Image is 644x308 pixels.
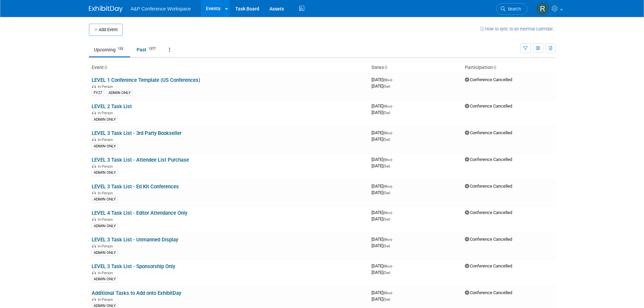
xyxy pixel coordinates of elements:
[92,111,96,114] img: In-Person Event
[92,130,182,136] a: LEVEL 3 Task List - 3rd Party Bookseller
[505,6,521,11] span: Search
[98,111,115,115] span: In-Person
[383,158,392,162] span: (Mon)
[372,77,394,82] span: [DATE]
[372,103,394,109] span: [DATE]
[104,65,107,70] a: Sort by Event Name
[383,264,392,268] span: (Mon)
[462,62,555,73] th: Participation
[92,250,118,256] div: ADMIN ONLY
[383,131,392,135] span: (Mon)
[369,62,462,73] th: Dates
[372,184,394,189] span: [DATE]
[465,263,512,268] span: Conference Cancelled
[89,62,369,73] th: Event
[92,276,118,282] div: ADMIN ONLY
[92,85,96,88] img: In-Person Event
[92,77,200,83] a: LEVEL 1 Conference Template (US Conferences)
[372,130,394,135] span: [DATE]
[92,196,118,203] div: ADMIN ONLY
[89,6,123,13] img: ExhibitDay
[372,290,394,295] span: [DATE]
[465,184,512,189] span: Conference Cancelled
[383,238,392,241] span: (Mon)
[393,157,394,162] span: -
[372,297,390,302] span: [DATE]
[383,185,392,188] span: (Mon)
[372,237,394,242] span: [DATE]
[393,237,394,242] span: -
[383,217,390,221] span: (Sat)
[383,271,390,275] span: (Sat)
[98,191,115,195] span: In-Person
[92,157,189,163] a: LEVEL 3 Task List - Attendee List Purchase
[92,143,118,149] div: ADMIN ONLY
[383,111,390,115] span: (Sat)
[393,77,394,82] span: -
[383,291,392,295] span: (Mon)
[372,243,390,248] span: [DATE]
[383,78,392,82] span: (Mon)
[383,85,390,88] span: (Sat)
[92,191,96,194] img: In-Person Event
[393,184,394,189] span: -
[92,210,187,216] a: LEVEL 4 Task List - Editor Attendance Only
[132,43,163,56] a: Past1377
[465,103,512,109] span: Conference Cancelled
[384,65,387,70] a: Sort by Start Date
[372,190,390,195] span: [DATE]
[393,130,394,135] span: -
[372,110,390,115] span: [DATE]
[383,138,390,141] span: (Sat)
[372,163,390,168] span: [DATE]
[92,90,104,96] div: FY27
[92,290,181,296] a: Additional Tasks to Add onto ExhibitDay
[92,298,96,301] img: In-Person Event
[372,216,390,221] span: [DATE]
[98,85,115,89] span: In-Person
[106,90,133,96] div: ADMIN ONLY
[383,298,390,301] span: (Sat)
[493,65,496,70] a: Sort by Participation Type
[536,2,549,15] img: Rebecca Callow
[92,164,96,168] img: In-Person Event
[372,270,390,275] span: [DATE]
[98,138,115,142] span: In-Person
[116,46,125,51] span: 133
[89,24,123,36] button: Add Event
[383,191,390,195] span: (Sat)
[496,3,527,15] a: Search
[372,157,394,162] span: [DATE]
[480,26,555,31] a: How to sync to an external calendar...
[372,84,390,89] span: [DATE]
[98,164,115,169] span: In-Person
[383,104,392,108] span: (Mon)
[372,137,390,142] span: [DATE]
[92,170,118,176] div: ADMIN ONLY
[393,263,394,268] span: -
[92,103,132,110] a: LEVEL 2 Task List
[393,103,394,109] span: -
[465,237,512,242] span: Conference Cancelled
[465,157,512,162] span: Conference Cancelled
[92,138,96,141] img: In-Person Event
[393,210,394,215] span: -
[92,223,118,229] div: ADMIN ONLY
[465,210,512,215] span: Conference Cancelled
[98,271,115,275] span: In-Person
[383,164,390,168] span: (Sat)
[98,217,115,222] span: In-Person
[92,184,179,190] a: LEVEL 3 Task List - Ed Kit Conferences
[465,130,512,135] span: Conference Cancelled
[393,290,394,295] span: -
[372,210,394,215] span: [DATE]
[383,211,392,215] span: (Mon)
[92,117,118,123] div: ADMIN ONLY
[383,244,390,248] span: (Sat)
[92,244,96,247] img: In-Person Event
[92,237,178,243] a: LEVEL 3 Task List - Unmanned Display
[92,271,96,274] img: In-Person Event
[131,6,191,11] span: A&P Conference Workspace
[147,46,158,51] span: 1377
[92,217,96,221] img: In-Person Event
